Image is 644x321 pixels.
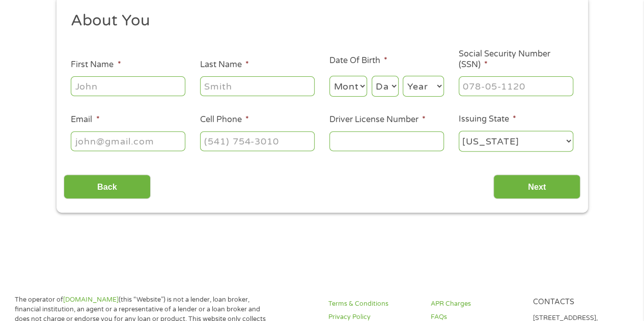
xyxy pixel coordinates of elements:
[71,11,566,31] h2: About You
[431,299,521,309] a: APR Charges
[328,299,418,309] a: Terms & Conditions
[459,49,573,70] label: Social Security Number (SSN)
[200,131,315,151] input: (541) 754-3010
[459,114,516,125] label: Issuing State
[200,114,249,125] label: Cell Phone
[533,298,623,307] h4: Contacts
[329,55,387,66] label: Date Of Birth
[493,174,580,199] input: Next
[200,60,249,70] label: Last Name
[63,296,119,304] a: [DOMAIN_NAME]
[459,76,573,96] input: 078-05-1120
[71,76,185,96] input: John
[71,114,99,125] label: Email
[64,174,151,199] input: Back
[200,76,315,96] input: Smith
[71,60,121,70] label: First Name
[71,131,185,151] input: john@gmail.com
[329,114,426,125] label: Driver License Number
